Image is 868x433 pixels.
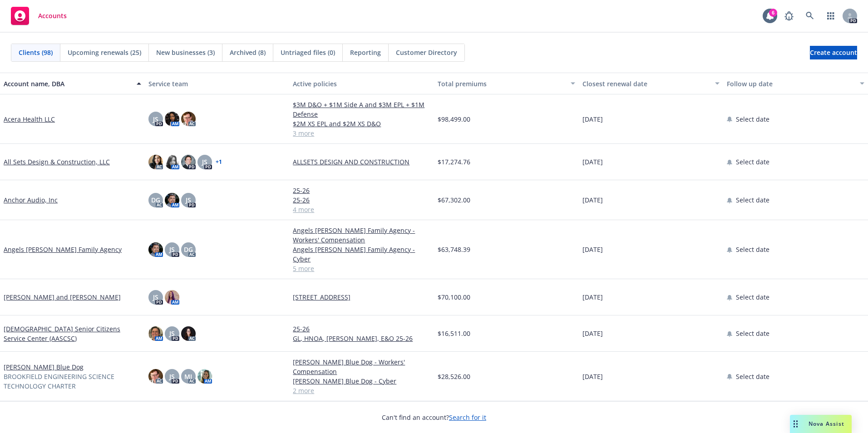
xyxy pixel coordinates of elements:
[723,73,868,94] button: Follow up date
[582,292,603,302] span: [DATE]
[736,292,769,302] span: Select date
[184,245,193,254] span: DG
[197,369,212,384] img: photo
[736,245,769,254] span: Select date
[7,3,70,29] a: Accounts
[293,195,430,205] a: 25-26
[289,73,434,94] button: Active policies
[156,48,215,57] span: New businesses (3)
[438,195,470,205] span: $67,302.00
[4,79,131,89] div: Account name, DBA
[293,100,430,119] a: $3M D&O + $1M Side A and $3M EPL + $1M Defense
[202,157,207,167] span: JS
[769,9,777,17] div: 6
[181,112,196,126] img: photo
[148,242,163,257] img: photo
[293,264,430,273] a: 5 more
[438,245,470,254] span: $63,748.39
[153,292,158,302] span: JS
[4,114,55,124] a: Acera Health LLC
[582,372,603,381] span: [DATE]
[438,114,470,124] span: $98,499.00
[165,290,179,305] img: photo
[4,292,121,302] a: [PERSON_NAME] and [PERSON_NAME]
[809,420,844,428] span: Nova Assist
[822,7,840,25] a: Switch app
[736,114,769,124] span: Select date
[582,245,603,254] span: [DATE]
[582,157,603,167] span: [DATE]
[396,48,457,57] span: Customer Directory
[582,329,603,338] span: [DATE]
[293,79,430,89] div: Active policies
[780,7,798,25] a: Report a Bug
[68,48,141,57] span: Upcoming renewals (25)
[4,372,141,391] span: BROOKFIELD ENGINEERING SCIENCE TECHNOLOGY CHARTER
[382,413,486,422] span: Can't find an account?
[293,245,430,264] a: Angels [PERSON_NAME] Family Agency - Cyber
[801,7,819,25] a: Search
[579,73,724,94] button: Closest renewal date
[727,79,854,89] div: Follow up date
[4,362,84,372] a: [PERSON_NAME] Blue Dog
[736,329,769,338] span: Select date
[582,114,603,124] span: [DATE]
[4,324,141,343] a: [DEMOGRAPHIC_DATA] Senior Citizens Service Center (AASCSC)
[736,157,769,167] span: Select date
[4,195,58,205] a: Anchor Audio, Inc
[169,372,175,381] span: JS
[293,128,430,138] a: 3 more
[293,334,430,343] a: GL, HNOA, [PERSON_NAME], E&O 25-26
[293,119,430,128] a: $2M XS EPL and $2M XS D&O
[293,186,430,195] a: 25-26
[281,48,335,57] span: Untriaged files (0)
[184,372,192,381] span: MJ
[148,369,163,384] img: photo
[293,157,430,167] a: ALLSETS DESIGN AND CONSTRUCTION
[438,79,565,89] div: Total premiums
[434,73,579,94] button: Total premiums
[181,326,196,341] img: photo
[151,195,160,205] span: DG
[216,159,222,165] a: + 1
[350,48,381,57] span: Reporting
[790,415,852,433] button: Nova Assist
[145,73,290,94] button: Service team
[438,157,470,167] span: $17,274.76
[582,195,603,205] span: [DATE]
[230,48,266,57] span: Archived (8)
[293,386,430,395] a: 2 more
[148,155,163,169] img: photo
[810,44,857,61] span: Create account
[165,193,179,207] img: photo
[810,46,857,59] a: Create account
[449,413,486,422] a: Search for it
[148,79,286,89] div: Service team
[165,155,179,169] img: photo
[153,114,158,124] span: JS
[293,376,430,386] a: [PERSON_NAME] Blue Dog - Cyber
[165,112,179,126] img: photo
[181,155,196,169] img: photo
[293,226,430,245] a: Angels [PERSON_NAME] Family Agency - Workers' Compensation
[790,415,801,433] div: Drag to move
[438,329,470,338] span: $16,511.00
[4,245,122,254] a: Angels [PERSON_NAME] Family Agency
[169,329,175,338] span: JS
[438,372,470,381] span: $28,526.00
[148,326,163,341] img: photo
[293,324,430,334] a: 25-26
[4,157,110,167] a: All Sets Design & Construction, LLC
[169,245,175,254] span: JS
[736,195,769,205] span: Select date
[293,357,430,376] a: [PERSON_NAME] Blue Dog - Workers' Compensation
[186,195,191,205] span: JS
[293,292,430,302] a: [STREET_ADDRESS]
[438,292,470,302] span: $70,100.00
